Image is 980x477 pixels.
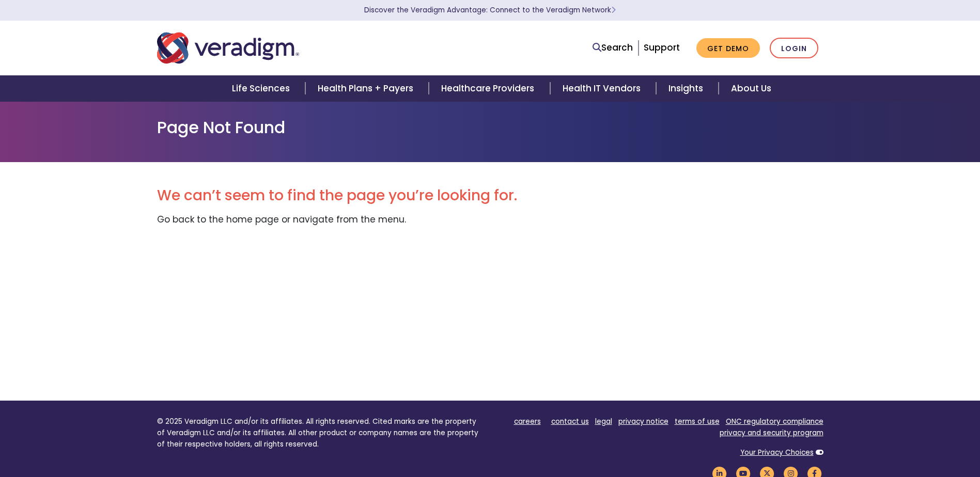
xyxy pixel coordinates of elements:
[611,5,616,15] span: Learn More
[770,38,818,59] a: Login
[593,41,633,55] a: Search
[157,118,823,137] h1: Page Not Found
[675,417,720,426] a: terms of use
[364,5,616,15] a: Discover the Veradigm Advantage: Connect to the Veradigm NetworkLearn More
[720,428,823,438] a: privacy and security program
[429,75,550,102] a: Healthcare Providers
[595,417,612,426] a: legal
[220,75,305,102] a: Life Sciences
[157,213,823,227] p: Go back to the home page or navigate from the menu.
[305,75,429,102] a: Health Plans + Payers
[157,416,483,450] p: © 2025 Veradigm LLC and/or its affiliates. All rights reserved. Cited marks are the property of V...
[157,187,823,204] h2: We can’t seem to find the page you’re looking for.
[726,417,823,426] a: ONC regulatory compliance
[514,417,541,426] a: careers
[644,41,680,54] a: Support
[696,38,760,58] a: Get Demo
[719,75,784,102] a: About Us
[618,417,668,426] a: privacy notice
[157,31,299,65] img: Veradigm logo
[740,448,814,457] a: Your Privacy Choices
[550,75,656,102] a: Health IT Vendors
[551,417,589,426] a: contact us
[656,75,719,102] a: Insights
